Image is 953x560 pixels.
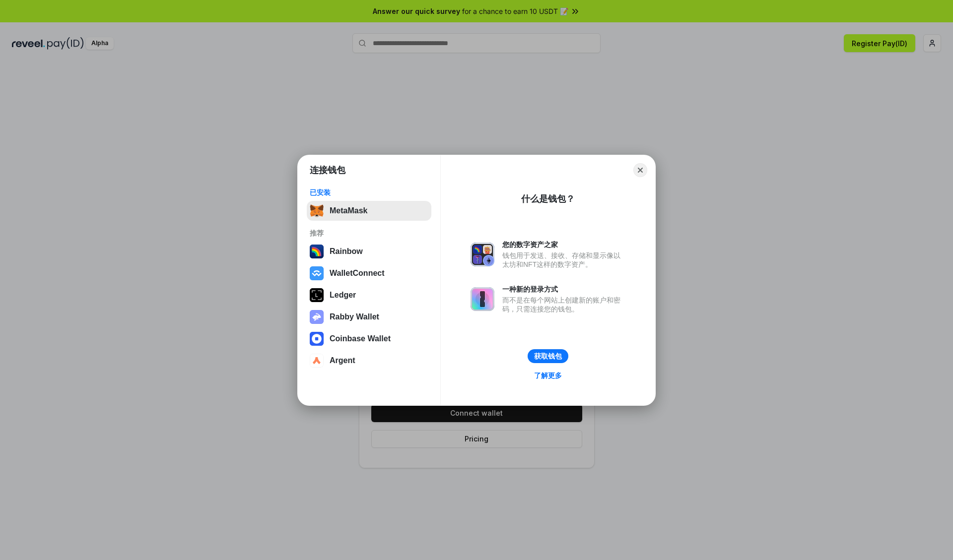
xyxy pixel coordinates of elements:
[310,332,324,346] img: svg+xml,%3Csvg%20width%3D%2228%22%20height%3D%2228%22%20viewBox%3D%220%200%2028%2028%22%20fill%3D...
[307,329,431,349] button: Coinbase Wallet
[502,240,625,249] div: 您的数字资产之家
[307,351,431,371] button: Argent
[330,206,367,215] div: MetaMask
[307,307,431,327] button: Rabby Wallet
[307,201,431,221] button: MetaMask
[310,204,324,218] img: svg+xml,%3Csvg%20fill%3D%22none%22%20height%3D%2233%22%20viewBox%3D%220%200%2035%2033%22%20width%...
[502,296,625,313] div: 而不是在每个网站上创建新的账户和密码，只需连接您的钱包。
[528,349,568,363] button: 获取钱包
[310,288,324,302] img: svg+xml,%3Csvg%20xmlns%3D%22http%3A%2F%2Fwww.w3.org%2F2000%2Fsvg%22%20width%3D%2228%22%20height%3...
[330,291,356,300] div: Ledger
[330,269,385,278] div: WalletConnect
[307,242,431,261] button: Rainbow
[330,356,355,365] div: Argent
[534,352,562,361] div: 获取钱包
[307,263,431,283] button: WalletConnect
[502,285,625,294] div: 一种新的登录方式
[310,229,428,238] div: 推荐
[310,310,324,324] img: svg+xml,%3Csvg%20xmlns%3D%22http%3A%2F%2Fwww.w3.org%2F2000%2Fsvg%22%20fill%3D%22none%22%20viewBox...
[521,193,575,205] div: 什么是钱包？
[330,312,379,321] div: Rabby Wallet
[310,188,428,197] div: 已安装
[534,371,562,380] div: 了解更多
[528,369,568,382] a: 了解更多
[633,163,647,177] button: Close
[330,247,363,256] div: Rainbow
[471,243,494,266] img: svg+xml,%3Csvg%20xmlns%3D%22http%3A%2F%2Fwww.w3.org%2F2000%2Fsvg%22%20fill%3D%22none%22%20viewBox...
[502,251,625,269] div: 钱包用于发送、接收、存储和显示像以太坊和NFT这样的数字资产。
[310,245,324,258] img: svg+xml,%3Csvg%20width%3D%22120%22%20height%3D%22120%22%20viewBox%3D%220%200%20120%20120%22%20fil...
[310,354,324,368] img: svg+xml,%3Csvg%20width%3D%2228%22%20height%3D%2228%22%20viewBox%3D%220%200%2028%2028%22%20fill%3D...
[307,285,431,305] button: Ledger
[471,287,494,311] img: svg+xml,%3Csvg%20xmlns%3D%22http%3A%2F%2Fwww.w3.org%2F2000%2Fsvg%22%20fill%3D%22none%22%20viewBox...
[310,164,345,176] h1: 连接钱包
[310,266,324,280] img: svg+xml,%3Csvg%20width%3D%2228%22%20height%3D%2228%22%20viewBox%3D%220%200%2028%2028%22%20fill%3D...
[330,334,391,343] div: Coinbase Wallet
